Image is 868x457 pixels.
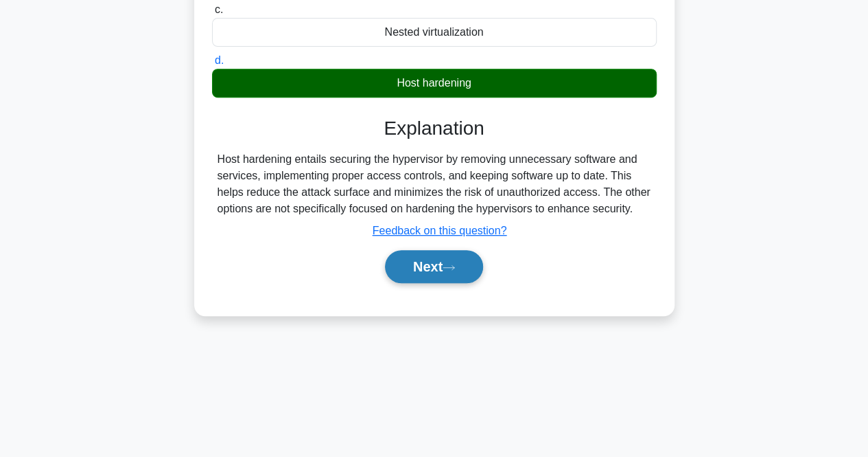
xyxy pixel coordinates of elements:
[212,18,657,47] div: Nested virtualization
[215,54,224,66] span: d.
[212,69,657,98] div: Host hardening
[220,117,648,140] h3: Explanation
[218,151,651,217] div: Host hardening entails securing the hypervisor by removing unnecessary software and services, imp...
[215,3,223,15] span: c.
[385,250,483,283] button: Next
[373,225,507,236] a: Feedback on this question?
